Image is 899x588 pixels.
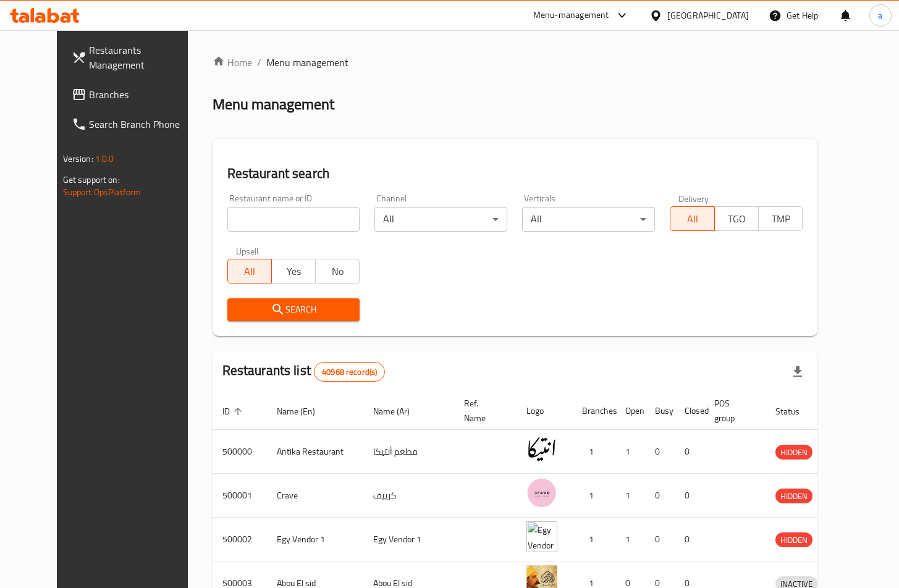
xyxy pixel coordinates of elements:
[775,404,816,419] span: Status
[236,246,259,255] label: Upsell
[678,194,709,203] label: Delivery
[314,366,384,378] span: 40968 record(s)
[213,94,334,114] h2: Menu management
[675,430,704,474] td: 0
[62,109,207,139] a: Search Branch Phone
[373,404,426,419] span: Name (Ar)
[213,518,267,561] td: 500002
[645,474,675,518] td: 0
[213,474,267,518] td: 500001
[257,55,261,70] li: /
[517,392,572,430] th: Logo
[645,430,675,474] td: 0
[775,445,812,460] span: HIDDEN
[314,362,385,382] div: Total records count
[227,298,360,321] button: Search
[572,430,615,474] td: 1
[374,207,507,232] div: All
[714,206,759,231] button: TGO
[878,9,882,22] span: a
[615,430,645,474] td: 1
[522,207,655,232] div: All
[775,532,812,547] div: HIDDEN
[89,43,197,72] span: Restaurants Management
[277,404,331,419] span: Name (En)
[533,8,609,23] div: Menu-management
[764,210,798,228] span: TMP
[667,9,749,22] div: [GEOGRAPHIC_DATA]
[237,302,350,317] span: Search
[775,445,812,460] div: HIDDEN
[645,392,675,430] th: Busy
[222,361,386,382] h2: Restaurants list
[89,87,197,102] span: Branches
[675,392,704,430] th: Closed
[267,518,363,561] td: Egy Vendor 1
[363,518,454,561] td: Egy Vendor 1
[267,430,363,474] td: Antika Restaurant
[213,55,252,70] a: Home
[63,172,120,188] span: Get support on:
[720,210,754,228] span: TGO
[63,151,93,167] span: Version:
[277,262,311,280] span: Yes
[227,164,803,183] h2: Restaurant search
[315,259,360,283] button: No
[775,533,812,547] span: HIDDEN
[222,404,246,419] span: ID
[775,489,812,503] span: HIDDEN
[266,55,348,70] span: Menu management
[95,151,114,167] span: 1.0.0
[62,80,207,109] a: Branches
[267,474,363,518] td: Crave
[675,518,704,561] td: 0
[233,262,267,280] span: All
[227,207,360,232] input: Search for restaurant name or ID..
[675,474,704,518] td: 0
[63,184,141,200] a: Support.OpsPlatform
[526,477,557,508] img: Crave
[670,206,714,231] button: All
[227,259,272,283] button: All
[363,474,454,518] td: كرييف
[645,518,675,561] td: 0
[271,259,316,283] button: Yes
[615,474,645,518] td: 1
[213,55,818,70] nav: breadcrumb
[615,392,645,430] th: Open
[615,518,645,561] td: 1
[758,206,803,231] button: TMP
[572,518,615,561] td: 1
[572,392,615,430] th: Branches
[464,396,502,426] span: Ref. Name
[62,35,207,80] a: Restaurants Management
[526,521,557,552] img: Egy Vendor 1
[714,396,751,426] span: POS group
[572,474,615,518] td: 1
[783,357,812,387] div: Export file
[775,489,812,503] div: HIDDEN
[526,434,557,464] img: Antika Restaurant
[89,117,197,132] span: Search Branch Phone
[675,210,709,228] span: All
[213,430,267,474] td: 500000
[321,262,355,280] span: No
[363,430,454,474] td: مطعم أنتيكا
